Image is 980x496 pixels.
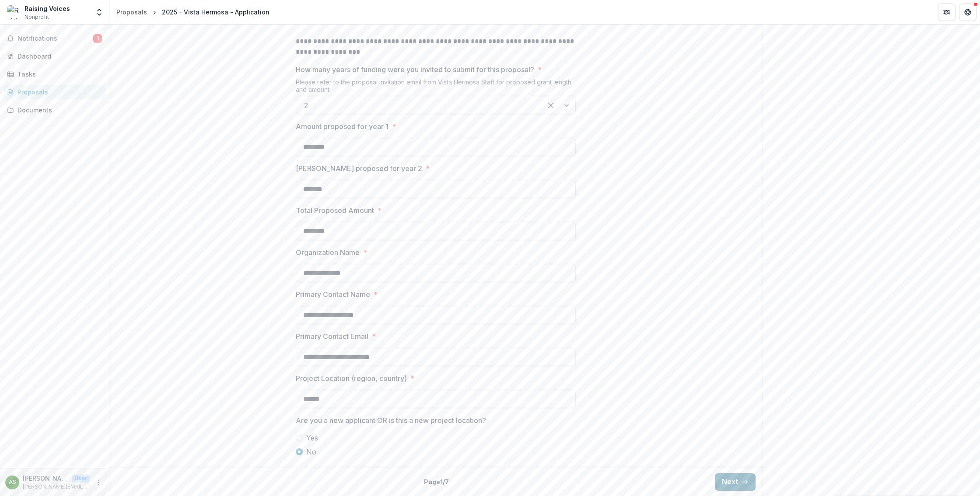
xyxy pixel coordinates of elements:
div: Dashboard [17,52,98,61]
span: No [306,447,316,457]
img: Raising Voices [7,5,21,19]
p: Amount proposed for year 1 [296,121,388,132]
div: Documents [17,105,98,115]
button: Partners [938,3,955,21]
nav: breadcrumb [113,6,273,18]
a: Dashboard [3,49,105,63]
p: [PERSON_NAME] proposed for year 2 [296,163,422,174]
span: Yes [306,433,318,443]
a: Documents [3,103,105,117]
p: [PERSON_NAME] [23,474,68,483]
p: Are you a new applicant OR is this a new project location? [296,415,486,426]
p: Project Location (region, country) [296,373,407,384]
span: Notifications [17,35,93,42]
span: 1 [93,34,102,43]
a: Proposals [3,85,105,99]
div: Proposals [116,7,147,17]
div: Tasks [17,70,98,79]
div: Raising Voices [24,4,70,13]
button: Next [715,473,756,491]
p: Organization Name [296,247,360,258]
button: Open entity switcher [93,3,105,21]
p: User [72,475,90,482]
p: How many years of funding were you invited to submit for this proposal? [296,64,534,75]
a: Proposals [113,6,150,18]
p: Primary Contact Name [296,289,370,300]
p: [PERSON_NAME][EMAIL_ADDRESS][DOMAIN_NAME] [23,483,90,491]
div: Ana-María Sosa [9,479,16,485]
a: Tasks [3,67,105,81]
button: Get Help [959,3,976,21]
span: Nonprofit [24,13,49,21]
p: Total Proposed Amount [296,205,374,216]
div: Proposals [17,87,98,97]
div: Clear selected options [544,98,558,112]
div: Please refer to the proposal invitation email from Vista Hermosa Staff for proposed grant length ... [296,78,576,97]
div: 2025 - Vista Hermosa - Application [162,7,269,17]
button: More [93,477,104,488]
p: Page 1 / 7 [424,477,449,486]
p: Primary Contact Email [296,331,368,342]
button: Notifications1 [3,31,105,45]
